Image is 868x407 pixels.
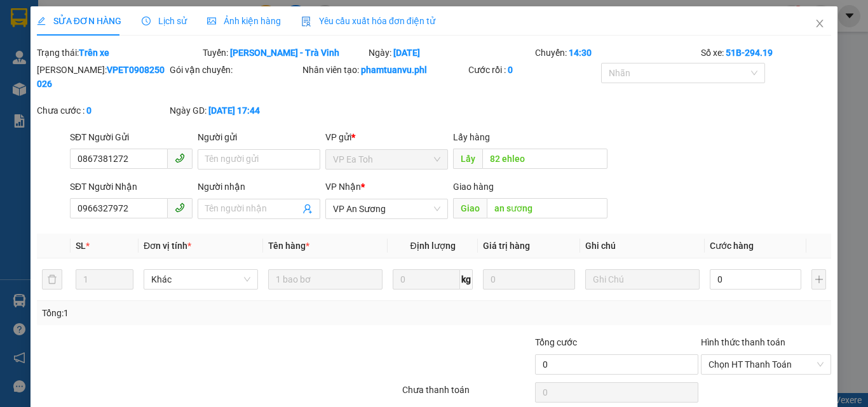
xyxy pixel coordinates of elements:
[367,46,533,60] div: Ngày:
[301,16,435,26] span: Yêu cầu xuất hóa đơn điện tử
[151,270,250,289] span: Khác
[268,269,383,290] input: VD: Bàn, Ghế
[569,48,592,58] b: 14:30
[508,65,513,75] b: 0
[453,182,494,192] span: Giao hàng
[207,16,281,26] span: Ảnh kiện hàng
[325,182,361,192] span: VP Nhận
[37,16,121,26] span: SỬA ĐƠN HÀNG
[144,241,191,251] span: Đơn vị tính
[207,17,216,25] span: picture
[302,63,466,77] div: Nhân viên tạo:
[37,63,167,91] div: [PERSON_NAME]:
[453,132,490,142] span: Lấy hàng
[815,18,825,29] span: close
[79,48,109,58] b: Trên xe
[198,130,320,144] div: Người gửi
[361,65,427,75] b: phamtuanvu.phl
[700,46,832,60] div: Số xe:
[709,355,824,374] span: Chọn HT Thanh Toán
[268,241,309,251] span: Tên hàng
[410,241,455,251] span: Định lượng
[401,383,534,405] div: Chưa thanh toán
[802,6,837,42] button: Close
[534,46,700,60] div: Chuyến:
[393,48,420,58] b: [DATE]
[487,198,607,218] input: Dọc đường
[208,105,260,116] b: [DATE] 17:44
[710,241,754,251] span: Cước hàng
[70,180,193,194] div: SĐT Người Nhận
[70,130,193,144] div: SĐT Người Gửi
[175,203,185,213] span: phone
[701,337,785,347] label: Hình thức thanh toán
[36,46,201,60] div: Trạng thái:
[535,337,577,347] span: Tổng cước
[42,269,62,290] button: delete
[460,269,473,290] span: kg
[201,46,367,60] div: Tuyến:
[468,63,599,77] div: Cước rồi :
[302,204,313,214] span: user-add
[333,150,440,169] span: VP Ea Toh
[453,198,487,218] span: Giao
[142,16,187,26] span: Lịch sử
[811,269,826,290] button: plus
[726,48,773,58] b: 51B-294.19
[453,149,482,169] span: Lấy
[580,234,705,258] th: Ghi chú
[37,103,167,117] div: Chưa cước :
[482,149,607,169] input: Dọc đường
[76,241,86,251] span: SL
[42,306,336,320] div: Tổng: 1
[483,269,574,290] input: 0
[175,153,185,163] span: phone
[585,269,700,290] input: Ghi Chú
[301,17,311,27] img: icon
[170,103,300,117] div: Ngày GD:
[198,180,320,194] div: Người nhận
[325,130,448,144] div: VP gửi
[37,17,46,25] span: edit
[483,241,530,251] span: Giá trị hàng
[86,105,92,116] b: 0
[142,17,151,25] span: clock-circle
[170,63,300,77] div: Gói vận chuyển:
[230,48,339,58] b: [PERSON_NAME] - Trà Vinh
[333,199,440,218] span: VP An Sương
